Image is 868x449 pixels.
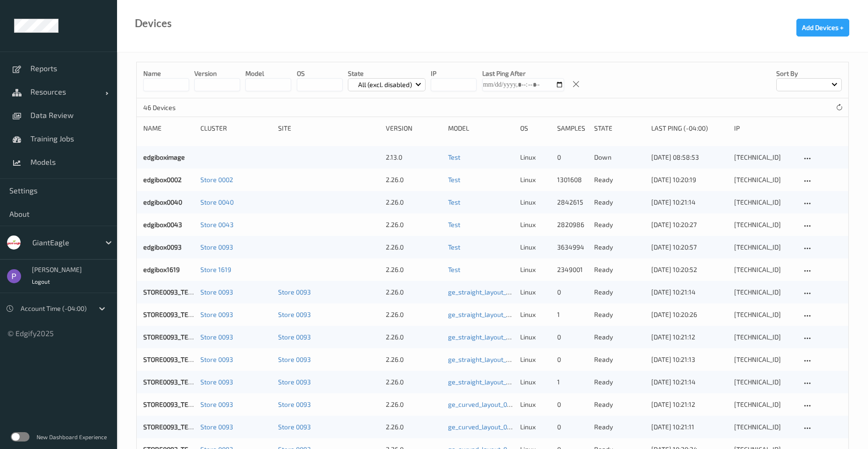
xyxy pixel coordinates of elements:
div: [TECHNICAL_ID] [734,310,795,319]
a: STORE0093_TERM393 [143,288,209,296]
a: edgibox1619 [143,265,180,273]
a: Store 0093 [200,378,233,386]
div: 2349001 [557,265,588,274]
a: Store 0093 [278,423,311,431]
p: ready [594,287,645,297]
a: edgibox0040 [143,198,182,206]
a: Store 1619 [200,265,231,273]
div: [TECHNICAL_ID] [734,355,795,364]
div: 2.26.0 [386,287,441,297]
div: 2.26.0 [386,243,441,252]
p: ready [594,310,645,319]
div: [DATE] 10:20:19 [651,175,727,184]
div: [DATE] 08:58:53 [651,153,727,162]
a: edgiboximage [143,153,185,161]
p: down [594,153,645,162]
div: Model [448,124,514,133]
a: Store 0093 [200,310,233,318]
a: Store 0093 [200,423,233,431]
a: Store 0093 [278,333,311,341]
a: ge_curved_layout_030_yolo8n_384_9_07_25 [448,400,580,408]
div: 2.13.0 [386,153,441,162]
p: linux [520,377,551,387]
div: [TECHNICAL_ID] [734,332,795,342]
a: ge_straight_layout_030_yolo8n_384_9_07_25_fixed [448,333,600,341]
p: ready [594,332,645,342]
div: 2.26.0 [386,310,441,319]
a: STORE0093_TERM394 [143,355,210,363]
div: [TECHNICAL_ID] [734,220,795,229]
div: [TECHNICAL_ID] [734,400,795,409]
div: Last Ping (-04:00) [651,124,727,133]
div: version [386,124,441,133]
div: [TECHNICAL_ID] [734,377,795,387]
div: [DATE] 10:21:12 [651,332,727,342]
a: STORE0093_TERM392 [143,378,209,386]
a: edgibox0043 [143,221,182,228]
p: linux [520,265,551,274]
div: 1301608 [557,175,588,184]
div: [TECHNICAL_ID] [734,243,795,252]
div: Name [143,124,194,133]
div: Samples [557,124,588,133]
a: Store 0093 [200,333,233,341]
p: ready [594,400,645,409]
div: 2820986 [557,220,588,229]
p: linux [520,220,551,229]
a: ge_straight_layout_030_yolo8n_384_9_07_25_fixed [448,310,600,318]
a: Test [448,265,460,273]
a: Store 0040 [200,198,234,206]
div: 0 [557,287,588,297]
p: ready [594,422,645,432]
p: Sort by [776,69,842,78]
a: ge_straight_layout_030_yolo8n_384_9_07_25_fixed [448,288,600,296]
a: ge_straight_layout_030_yolo8n_384_9_07_25_fixed [448,378,600,386]
p: model [245,69,291,78]
div: [DATE] 10:21:14 [651,287,727,297]
a: Store 0093 [200,288,233,296]
div: Devices [135,19,172,28]
div: 2.26.0 [386,400,441,409]
div: 3634994 [557,243,588,252]
div: 2.26.0 [386,422,441,432]
p: version [194,69,240,78]
div: 2.26.0 [386,220,441,229]
p: ready [594,198,645,207]
a: STORE0093_TERM390 [143,333,209,341]
a: STORE0093_TERM391 [143,310,208,318]
div: [TECHNICAL_ID] [734,153,795,162]
div: [TECHNICAL_ID] [734,422,795,432]
p: ready [594,355,645,364]
div: [DATE] 10:21:14 [651,377,727,387]
p: Name [143,69,189,78]
p: ready [594,175,645,184]
p: OS [297,69,343,78]
a: STORE0093_TERM380 [143,400,210,408]
a: Test [448,153,460,161]
a: Store 0043 [200,221,234,228]
a: Store 0093 [278,400,311,408]
div: [DATE] 10:21:14 [651,198,727,207]
div: [DATE] 10:21:11 [651,422,727,432]
p: ready [594,220,645,229]
div: [DATE] 10:21:12 [651,400,727,409]
a: Store 0002 [200,176,233,184]
div: [TECHNICAL_ID] [734,287,795,297]
a: Store 0093 [278,355,311,363]
div: [DATE] 10:21:13 [651,355,727,364]
a: ge_curved_layout_030_yolo8n_384_9_07_25 [448,423,580,431]
div: 0 [557,332,588,342]
div: State [594,124,645,133]
div: [DATE] 10:20:52 [651,265,727,274]
a: Test [448,198,460,206]
a: Store 0093 [200,243,233,251]
div: Cluster [200,124,271,133]
p: Last Ping After [482,69,564,78]
div: [TECHNICAL_ID] [734,175,795,184]
div: 2.26.0 [386,175,441,184]
div: 1 [557,377,588,387]
div: [TECHNICAL_ID] [734,265,795,274]
div: 2842615 [557,198,588,207]
div: 0 [557,400,588,409]
a: Test [448,243,460,251]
